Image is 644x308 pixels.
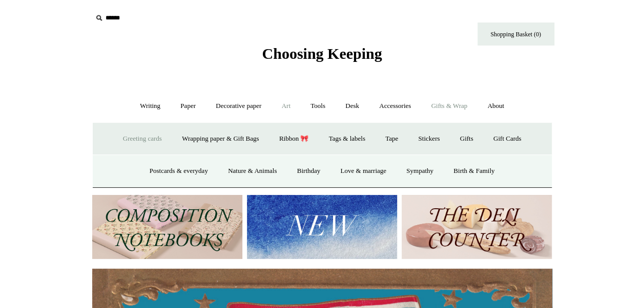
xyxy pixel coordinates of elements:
a: About [478,93,513,120]
a: Tools [301,93,335,120]
a: Tags & labels [320,125,375,152]
a: Gifts & Wrap [422,93,476,120]
a: Greeting cards [114,125,171,152]
a: Love & marriage [331,158,396,185]
a: Desk [336,93,368,120]
a: Art [273,93,300,120]
img: New.jpg__PID:f73bdf93-380a-4a35-bcfe-7823039498e1 [247,195,397,259]
a: Accessories [370,93,420,120]
a: Gifts [451,125,483,152]
img: The Deli Counter [402,195,552,259]
img: 202302 Composition ledgers.jpg__PID:69722ee6-fa44-49dd-a067-31375e5d54ec [92,195,242,259]
a: Birthday [288,158,330,185]
a: Shopping Basket (0) [477,23,554,46]
a: Paper [171,93,205,120]
a: Wrapping paper & Gift Bags [173,125,268,152]
a: Nature & Animals [219,158,286,185]
a: Tape [376,125,407,152]
a: Sympathy [397,158,443,185]
a: Ribbon 🎀 [270,125,318,152]
a: Stickers [409,125,449,152]
span: Choosing Keeping [262,45,382,62]
a: Choosing Keeping [262,53,382,60]
a: Postcards & everyday [140,158,217,185]
a: Birth & Family [444,158,504,185]
a: Decorative paper [206,93,271,120]
a: Writing [131,93,170,120]
a: Gift Cards [484,125,531,152]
